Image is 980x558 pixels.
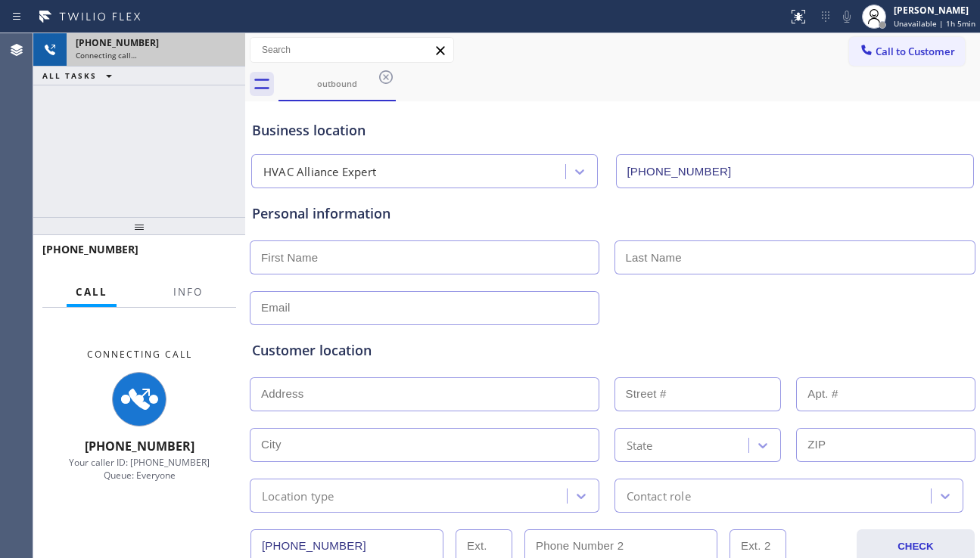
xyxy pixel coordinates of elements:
span: Call to Customer [876,45,955,58]
div: HVAC Alliance Expert [263,163,376,181]
span: Info [173,285,203,299]
button: ALL TASKS [33,67,127,85]
input: First Name [250,240,599,274]
input: Search [250,38,453,62]
button: Info [164,277,212,307]
span: Connecting Call [87,348,192,361]
span: Call [76,285,107,299]
span: [PHONE_NUMBER] [85,438,194,454]
input: ZIP [796,428,975,462]
span: [PHONE_NUMBER] [42,242,138,256]
input: City [250,428,599,462]
div: outbound [280,78,394,89]
div: Contact role [627,487,691,504]
span: [PHONE_NUMBER] [76,36,159,49]
span: ALL TASKS [42,70,97,81]
input: Email [250,291,599,325]
div: Location type [262,487,334,504]
input: Address [250,377,599,411]
div: Business location [252,120,973,141]
div: State [627,436,653,454]
input: Last Name [614,240,976,274]
button: Call [67,277,117,307]
input: Apt. # [796,377,975,411]
span: Unavailable | 1h 5min [894,18,975,29]
input: Phone Number [616,154,975,188]
div: Customer location [252,340,973,361]
button: Mute [836,6,857,27]
span: Connecting call… [76,50,137,60]
input: Street # [614,377,782,411]
div: [PERSON_NAME] [894,4,975,17]
div: Personal information [252,203,973,224]
span: Your caller ID: [PHONE_NUMBER] Queue: Everyone [69,456,210,482]
button: Call to Customer [849,37,965,66]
